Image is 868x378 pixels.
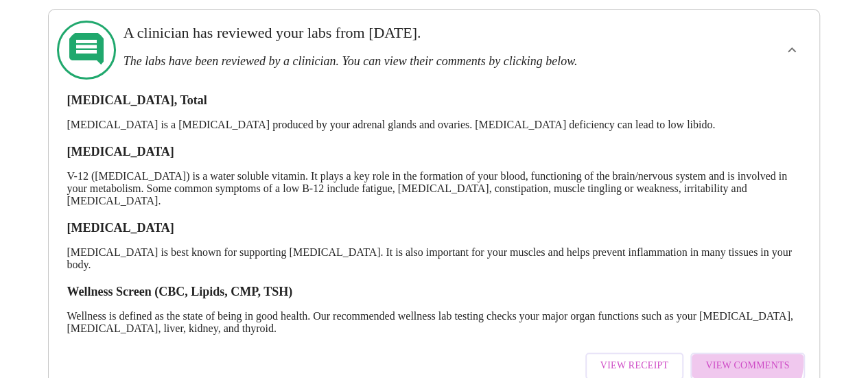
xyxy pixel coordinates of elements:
[67,246,801,271] p: [MEDICAL_DATA] is best known for supporting [MEDICAL_DATA]. It is also important for your muscles...
[775,34,808,67] button: show more
[67,310,801,335] p: Wellness is defined as the state of being in good health. Our recommended wellness lab testing ch...
[124,54,671,69] h3: The labs have been reviewed by a clinician. You can view their comments by clicking below.
[67,285,801,299] h3: Wellness Screen (CBC, Lipids, CMP, TSH)
[705,357,789,375] span: View Comments
[124,24,671,42] h3: A clinician has reviewed your labs from [DATE].
[67,170,801,207] p: V-12 ([MEDICAL_DATA]) is a water soluble vitamin. It plays a key role in the formation of your bl...
[67,145,801,159] h3: [MEDICAL_DATA]
[67,119,801,131] p: [MEDICAL_DATA] is a [MEDICAL_DATA] produced by your adrenal glands and ovaries. [MEDICAL_DATA] de...
[600,357,669,375] span: View Receipt
[67,93,801,108] h3: [MEDICAL_DATA], Total
[67,221,801,235] h3: [MEDICAL_DATA]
